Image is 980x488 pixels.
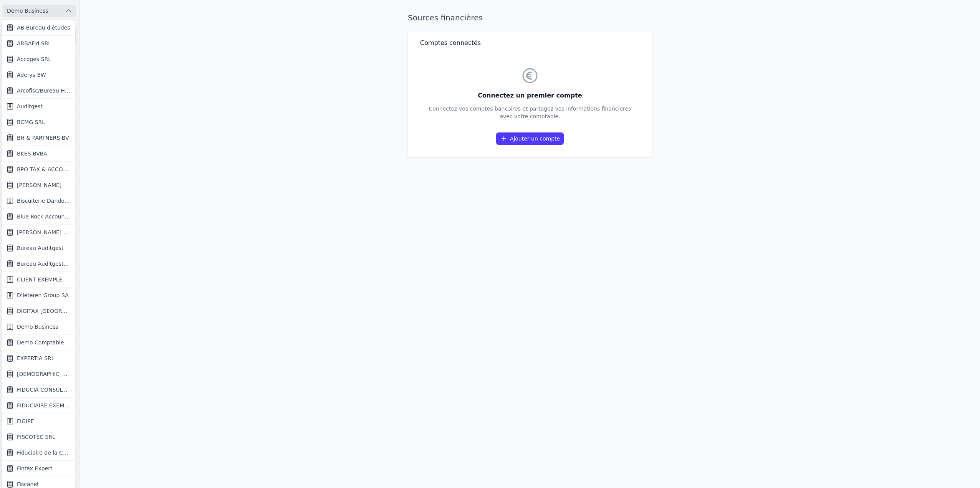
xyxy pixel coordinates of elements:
[17,480,39,488] span: Fiscanet
[17,449,70,457] span: Fiduciaire de la Cense & Associés
[17,465,52,472] span: Fintax Expert
[17,291,69,299] span: D'Ieteren Group SA
[17,228,70,236] span: [PERSON_NAME] (Fiduciaire)
[17,244,63,252] span: Bureau Auditgest
[17,354,55,362] span: EXPERTIA SRL
[17,118,45,126] span: BCMG SRL
[17,417,34,425] span: FIGIPE
[17,402,70,409] span: FIDUCIAIRE EXEMPLE
[17,150,47,157] span: BKES BVBA
[17,55,51,63] span: Accoges SRL
[17,40,51,47] span: ARBAFid SRL
[17,24,70,31] span: AB Bureau d'études
[17,433,55,441] span: FISCOTEC SRL
[17,197,70,205] span: Biscuiterie Dandoy SA
[17,213,70,220] span: Blue Rock Accounting
[17,181,61,189] span: [PERSON_NAME]
[17,165,70,173] span: BPO TAX & ACCOUNTANCY SRL
[17,386,70,394] span: FIDUCIA CONSULTING SRL
[17,323,58,331] span: Demo Business
[17,134,69,142] span: BH & PARTNERS BV
[17,339,64,346] span: Demo Comptable
[17,276,62,283] span: CLIENT EXEMPLE
[17,71,46,79] span: Aderys BW
[17,260,70,268] span: Bureau Auditgest - [PERSON_NAME]
[17,103,43,110] span: Auditgest
[17,370,70,378] span: [DEMOGRAPHIC_DATA][PERSON_NAME][DEMOGRAPHIC_DATA]
[17,307,70,315] span: DIGITAX [GEOGRAPHIC_DATA] SRL
[17,87,70,94] span: Arcofisc/Bureau Haot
